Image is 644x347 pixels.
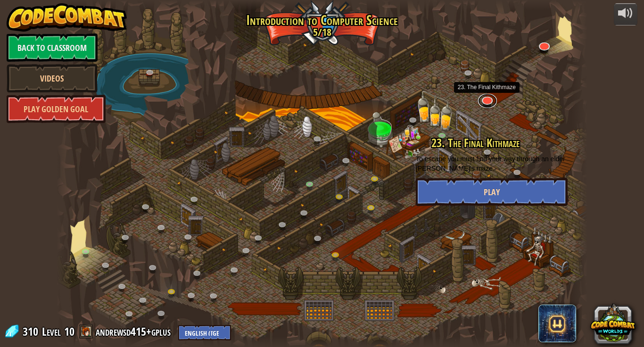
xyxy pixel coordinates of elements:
[416,178,568,206] button: Play
[7,95,106,123] a: Play Golden Goal
[7,64,98,92] a: Videos
[416,154,568,173] p: To escape you must find your way through an elder [PERSON_NAME]'s maze.
[7,33,98,62] a: Back to Classroom
[96,324,173,339] a: andrewsd415+gplus
[614,3,637,25] button: Adjust volume
[484,186,500,198] span: Play
[42,324,61,339] span: Level
[64,324,74,339] span: 10
[7,3,127,32] img: CodeCombat - Learn how to code by playing a game
[431,135,520,151] span: 23. The Final Kithmaze
[23,324,41,339] span: 310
